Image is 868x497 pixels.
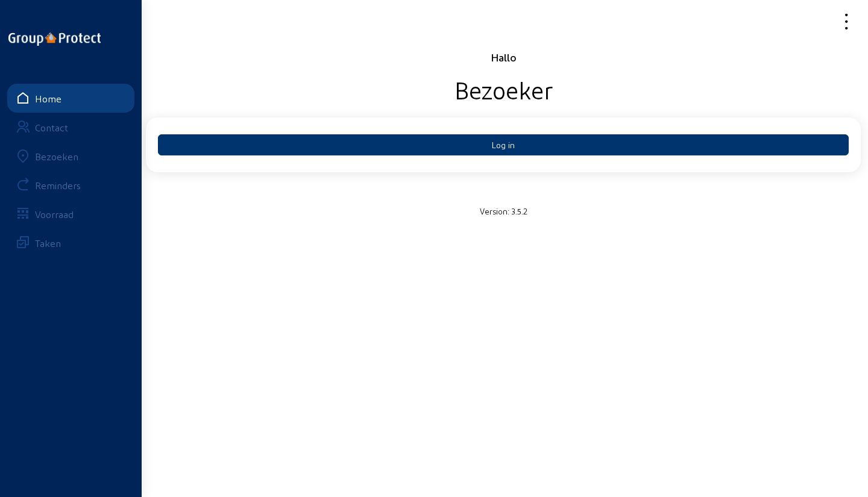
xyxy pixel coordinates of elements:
a: Reminders [7,170,134,199]
div: Bezoeken [35,151,78,162]
div: Bezoeker [146,74,861,104]
div: Voorraad [35,208,74,220]
div: Reminders [35,180,81,191]
a: Voorraad [7,199,134,228]
small: Version: 3.5.2 [480,206,527,216]
a: Home [7,84,134,113]
a: Contact [7,113,134,142]
img: logo-oneline.png [8,33,101,46]
div: Contact [35,122,68,133]
a: Taken [7,228,134,257]
div: Hallo [146,50,861,64]
button: Log in [158,134,849,155]
a: Bezoeken [7,142,134,170]
div: Home [35,93,61,104]
div: Taken [35,237,61,249]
